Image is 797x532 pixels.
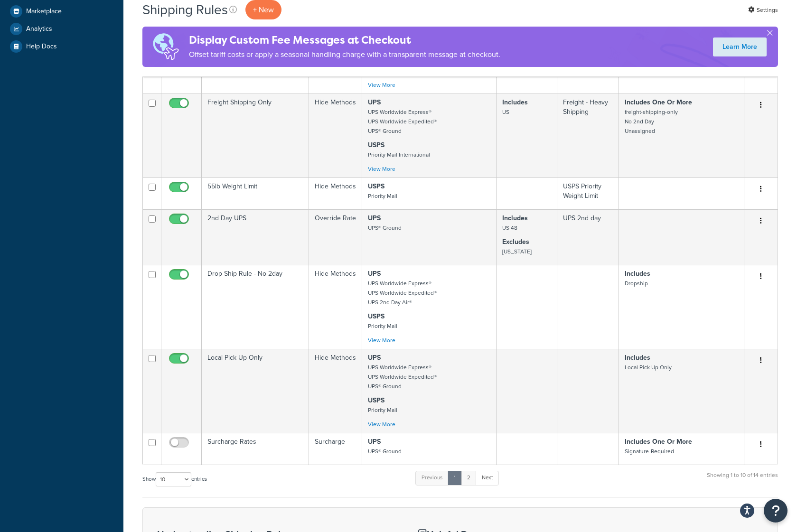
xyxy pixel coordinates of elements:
small: Signature-Required [625,447,674,456]
strong: Includes [502,213,528,223]
strong: USPS [368,140,384,150]
small: UPS Worldwide Express® UPS Worldwide Expedited® UPS 2nd Day Air® [368,279,437,307]
span: Analytics [26,25,52,33]
td: Freight - Heavy Shipping [557,93,619,177]
span: Help Docs [26,43,57,51]
strong: UPS [368,353,381,363]
strong: Includes One Or More [625,437,692,447]
select: Showentries [156,472,191,486]
img: duties-banner-06bc72dcb5fe05cb3f9472aba00be2ae8eb53ab6f0d8bb03d382ba314ac3c341.png [142,27,189,67]
a: Previous [415,471,449,485]
small: Priority Mail [368,406,397,414]
td: Hide Methods [309,349,362,433]
strong: Includes One Or More [625,97,692,107]
a: Learn More [713,37,767,56]
a: Marketplace [7,3,116,20]
small: US 48 [502,224,517,232]
small: Local Pick Up Only [625,363,672,372]
a: 1 [448,471,462,485]
strong: Excludes [502,237,529,247]
label: Show entries [142,472,207,486]
strong: USPS [368,395,384,405]
small: Priority Mail [368,322,397,330]
td: Hide Methods [309,177,362,209]
a: View More [368,81,395,89]
strong: UPS [368,97,381,107]
button: Open Resource Center [764,499,788,523]
td: Hide Methods [309,265,362,349]
strong: UPS [368,269,381,279]
a: Settings [748,3,778,17]
div: Showing 1 to 10 of 14 entries [707,470,778,490]
a: Analytics [7,20,116,37]
small: US [502,108,509,116]
small: UPS® Ground [368,447,402,456]
td: 2nd Day UPS [202,209,309,265]
strong: Includes [625,269,650,279]
small: UPS Worldwide Express® UPS Worldwide Expedited® UPS® Ground [368,108,437,135]
td: 55lb Weight Limit [202,177,309,209]
td: Hide Methods [309,93,362,177]
a: 2 [461,471,477,485]
strong: Includes [502,97,528,107]
small: Priority Mail International [368,150,430,159]
a: Help Docs [7,38,116,55]
h4: Display Custom Fee Messages at Checkout [189,32,500,48]
td: Surcharge [309,433,362,465]
small: UPS Worldwide Express® UPS Worldwide Expedited® UPS® Ground [368,363,437,391]
small: [US_STATE] [502,247,532,256]
a: View More [368,420,395,429]
td: Surcharge Rates [202,433,309,465]
a: Next [476,471,499,485]
strong: UPS [368,437,381,447]
span: Marketplace [26,8,62,16]
a: View More [368,165,395,173]
td: Drop Ship Rule - No 2day [202,265,309,349]
small: Dropship [625,279,648,288]
a: View More [368,336,395,345]
strong: UPS [368,213,381,223]
td: USPS Priority Weight Limit [557,177,619,209]
td: UPS 2nd day [557,209,619,265]
strong: Includes [625,353,650,363]
small: UPS® Ground [368,224,402,232]
small: freight-shipping-only No 2nd Day Unassigned [625,108,678,135]
td: Freight Shipping Only [202,93,309,177]
p: Offset tariff costs or apply a seasonal handling charge with a transparent message at checkout. [189,48,500,61]
strong: USPS [368,181,384,191]
small: Priority Mail [368,192,397,200]
strong: USPS [368,311,384,321]
td: Local Pick Up Only [202,349,309,433]
h1: Shipping Rules [142,0,228,19]
td: Override Rate [309,209,362,265]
